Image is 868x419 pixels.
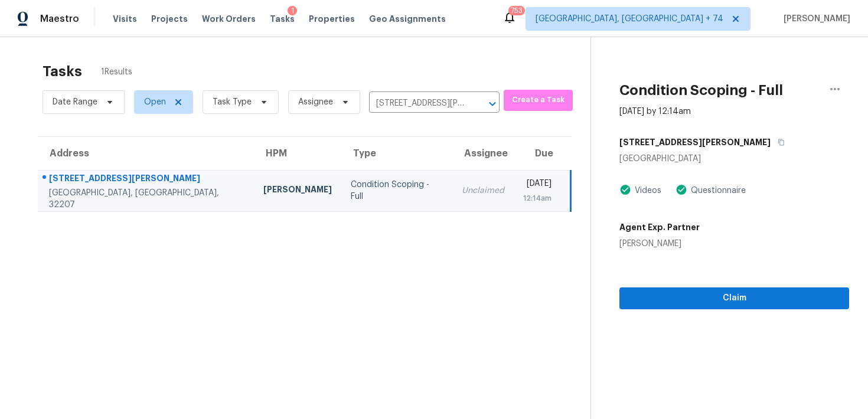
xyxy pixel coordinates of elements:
[523,192,552,204] div: 12:14am
[309,13,355,25] span: Properties
[270,15,295,23] span: Tasks
[504,90,573,111] button: Create a Task
[43,66,82,77] h2: Tasks
[291,5,294,17] div: 1
[779,13,850,25] span: [PERSON_NAME]
[101,66,132,78] span: 1 Results
[40,13,79,25] span: Maestro
[462,185,504,197] div: Unclaimed
[631,185,661,197] div: Videos
[369,13,446,25] span: Geo Assignments
[511,5,523,17] div: 753
[38,137,254,170] th: Address
[452,137,514,170] th: Assignee
[514,137,571,170] th: Due
[49,187,244,211] div: [GEOGRAPHIC_DATA], [GEOGRAPHIC_DATA], 32207
[213,96,252,108] span: Task Type
[619,106,691,117] div: [DATE] by 12:14am
[351,179,443,202] div: Condition Scoping - Full
[202,13,256,25] span: Work Orders
[113,13,137,25] span: Visits
[619,153,849,165] div: [GEOGRAPHIC_DATA]
[298,96,333,108] span: Assignee
[619,184,631,196] img: Artifact Present Icon
[676,184,687,196] img: Artifact Present Icon
[254,137,341,170] th: HPM
[536,13,723,25] span: [GEOGRAPHIC_DATA], [GEOGRAPHIC_DATA] + 74
[510,93,567,107] span: Create a Task
[523,178,552,192] div: [DATE]
[629,291,840,306] span: Claim
[144,96,166,108] span: Open
[484,96,501,112] button: Open
[151,13,188,25] span: Projects
[771,132,787,153] button: Copy Address
[619,84,783,96] h2: Condition Scoping - Full
[369,94,466,113] input: Search by address
[263,184,332,198] div: [PERSON_NAME]
[341,137,452,170] th: Type
[49,172,244,187] div: [STREET_ADDRESS][PERSON_NAME]
[619,136,771,148] h5: [STREET_ADDRESS][PERSON_NAME]
[53,96,97,108] span: Date Range
[619,287,849,309] button: Claim
[687,185,746,197] div: Questionnaire
[619,238,700,250] div: [PERSON_NAME]
[619,221,700,233] h5: Agent Exp. Partner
